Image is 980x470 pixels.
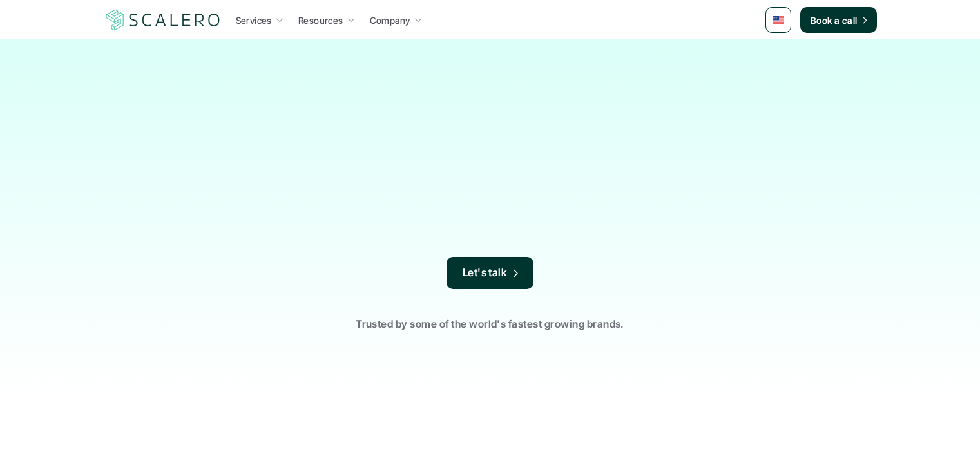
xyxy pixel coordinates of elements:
p: Resources [298,14,343,27]
h1: The premier lifecycle marketing studio✨ [265,77,716,170]
p: Company [370,14,410,27]
p: From strategy to execution, we bring deep expertise in top lifecycle marketing platforms—[DOMAIN_... [281,176,700,250]
p: Let's talk [463,265,508,281]
a: Scalero company logo [104,8,222,32]
a: Book a call [800,7,877,33]
a: Let's talk [447,257,534,289]
p: Book a call [811,14,858,27]
img: Scalero company logo [104,8,222,32]
p: Services [236,14,272,27]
